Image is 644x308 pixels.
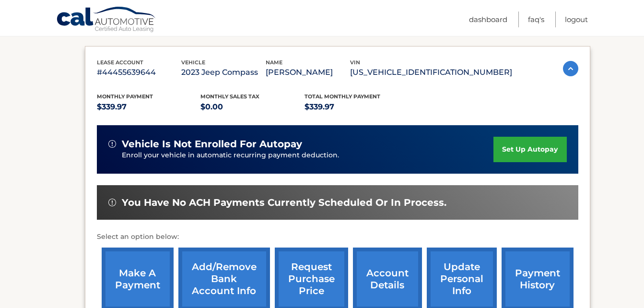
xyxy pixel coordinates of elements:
span: You have no ACH payments currently scheduled or in process. [122,197,446,209]
p: Enroll your vehicle in automatic recurring payment deduction. [122,150,494,161]
a: FAQ's [528,12,544,27]
p: 2023 Jeep Compass [181,66,266,79]
p: #44455639644 [97,66,181,79]
img: alert-white.svg [108,140,116,148]
span: Monthly Payment [97,93,153,100]
img: alert-white.svg [108,199,116,206]
p: $0.00 [200,100,304,114]
span: vin [350,59,360,66]
p: $339.97 [304,100,409,114]
span: vehicle is not enrolled for autopay [122,138,302,150]
a: Cal Automotive [56,6,157,34]
p: Select an option below: [97,231,578,243]
p: [US_VEHICLE_IDENTIFICATION_NUMBER] [350,66,512,79]
span: Total Monthly Payment [304,93,380,100]
p: $339.97 [97,100,201,114]
span: Monthly sales Tax [200,93,259,100]
a: set up autopay [493,137,566,162]
span: vehicle [181,59,205,66]
a: Dashboard [469,12,507,27]
p: [PERSON_NAME] [266,66,350,79]
span: lease account [97,59,143,66]
img: accordion-active.svg [563,61,578,76]
span: name [266,59,282,66]
a: Logout [565,12,588,27]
